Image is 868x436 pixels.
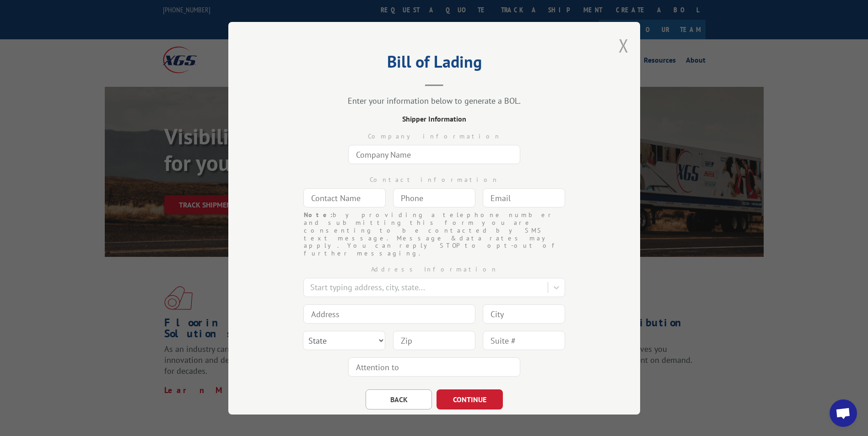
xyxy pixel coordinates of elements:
[274,132,594,141] div: Company information
[303,304,475,324] input: Address
[830,399,857,427] div: Open chat
[348,145,520,164] input: Company Name
[483,331,565,350] input: Suite #
[619,33,629,58] button: Close modal
[274,55,594,73] h2: Bill of Lading
[393,331,475,350] input: Zip
[393,188,475,207] input: Phone
[303,188,386,207] input: Contact Name
[304,211,565,257] div: by providing a telephone number and submitting this form you are consenting to be contacted by SM...
[348,357,520,377] input: Attention to
[483,188,565,207] input: Email
[366,389,432,409] button: BACK
[483,304,565,324] input: City
[274,175,594,185] div: Contact information
[304,211,333,219] strong: Note:
[274,113,594,124] div: Shipper Information
[274,265,594,274] div: Address Information
[274,96,594,106] div: Enter your information below to generate a BOL.
[437,389,503,409] button: CONTINUE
